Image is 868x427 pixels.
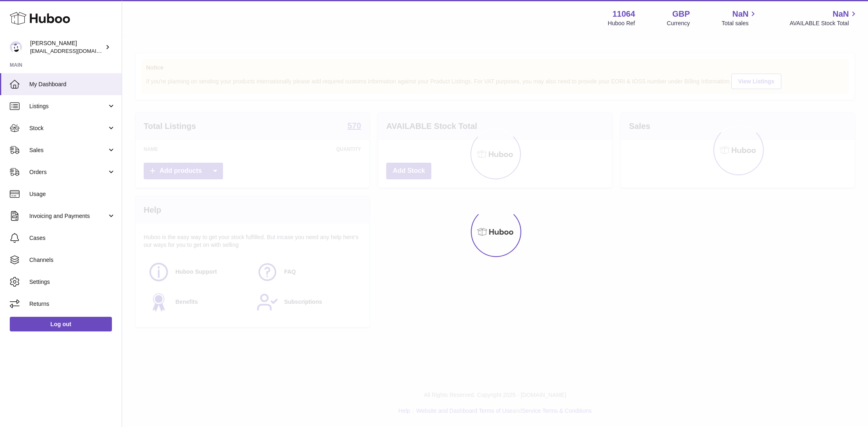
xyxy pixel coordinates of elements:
[29,168,107,176] span: Orders
[29,278,116,286] span: Settings
[10,41,22,53] img: internalAdmin-11064@internal.huboo.com
[30,48,120,54] span: [EMAIL_ADDRESS][DOMAIN_NAME]
[29,124,107,132] span: Stock
[10,317,112,331] a: Log out
[722,9,758,27] a: NaN Total sales
[833,9,849,20] span: NaN
[30,39,103,55] div: [PERSON_NAME]
[29,234,116,242] span: Cases
[29,146,107,154] span: Sales
[29,300,116,308] span: Returns
[29,102,107,110] span: Listings
[732,9,748,20] span: NaN
[789,9,858,27] a: NaN AVAILABLE Stock Total
[612,9,635,20] strong: 11064
[29,190,116,198] span: Usage
[608,20,635,27] div: Huboo Ref
[667,20,690,27] div: Currency
[29,81,116,88] span: My Dashboard
[29,212,107,220] span: Invoicing and Payments
[29,256,116,264] span: Channels
[722,20,758,27] span: Total sales
[672,9,690,20] strong: GBP
[789,20,858,27] span: AVAILABLE Stock Total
